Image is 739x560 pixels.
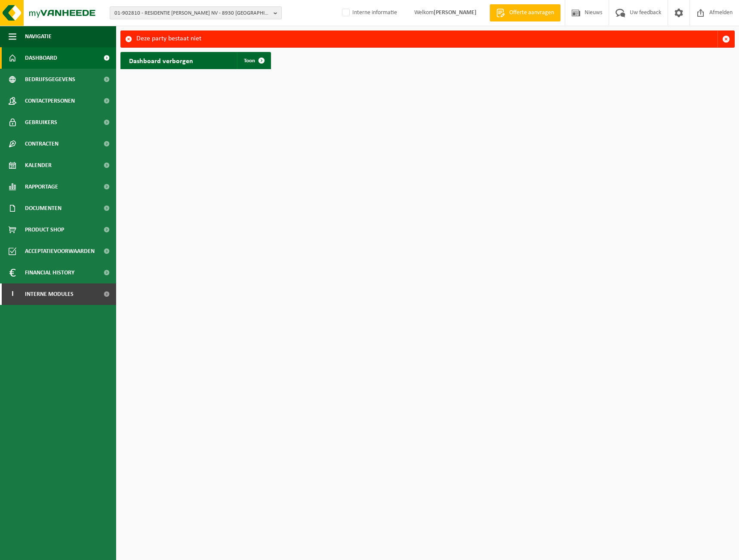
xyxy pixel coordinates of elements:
[25,198,62,219] span: Documenten
[340,6,397,19] label: Interne informatie
[244,58,255,64] span: Toon
[434,9,477,16] strong: [PERSON_NAME]
[490,4,560,21] a: Offerte aanvragen
[110,6,282,19] button: 01-902810 - RESIDENTIE [PERSON_NAME] NV - 8930 [GEOGRAPHIC_DATA]
[25,47,57,69] span: Dashboard
[25,176,58,198] span: Rapportage
[25,155,52,176] span: Kalender
[237,52,270,69] a: Toon
[25,240,95,262] span: Acceptatievoorwaarden
[25,69,75,90] span: Bedrijfsgegevens
[507,9,556,17] span: Offerte aanvragen
[25,90,75,112] span: Contactpersonen
[25,26,52,47] span: Navigatie
[114,7,270,20] span: 01-902810 - RESIDENTIE [PERSON_NAME] NV - 8930 [GEOGRAPHIC_DATA]
[25,219,64,240] span: Product Shop
[25,262,74,283] span: Financial History
[120,52,202,69] h2: Dashboard verborgen
[25,112,57,133] span: Gebruikers
[25,283,74,305] span: Interne modules
[25,133,59,155] span: Contracten
[9,283,16,305] span: I
[136,31,717,47] div: Deze party bestaat niet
